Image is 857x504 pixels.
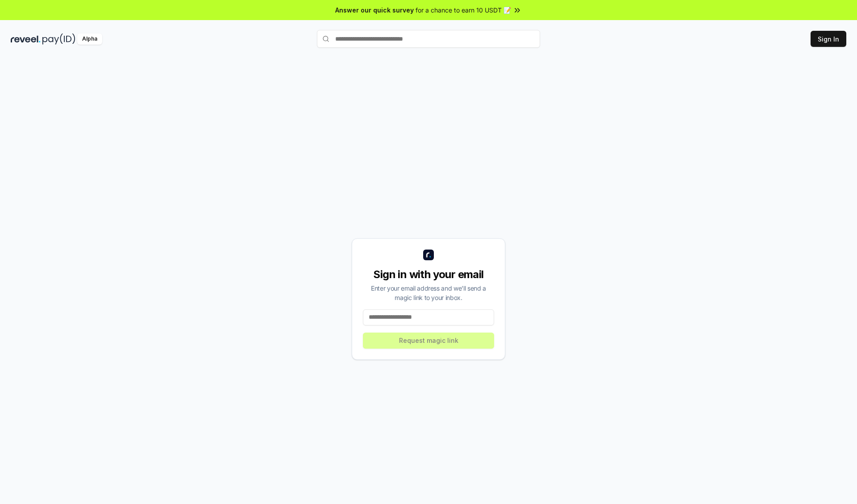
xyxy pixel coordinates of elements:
img: pay_id [42,33,75,45]
span: Answer our quick survey [335,5,414,15]
img: logo_small [423,250,434,260]
div: Sign in with your email [363,267,494,282]
div: Alpha [77,33,102,45]
span: for a chance to earn 10 USDT 📝 [416,5,511,15]
div: Enter your email address and we’ll send a magic link to your inbox. [363,283,494,302]
button: Sign In [811,31,846,47]
img: reveel_dark [11,33,41,45]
